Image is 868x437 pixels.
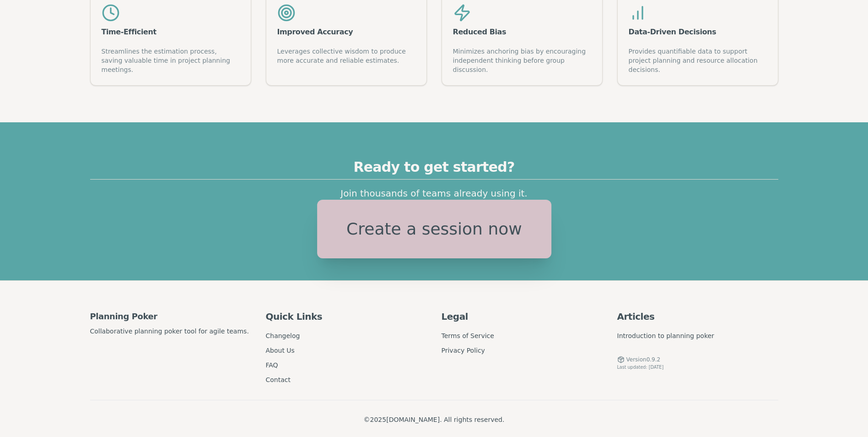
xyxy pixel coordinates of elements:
[617,310,778,323] h4: Articles
[629,47,767,74] div: Provides quantifiable data to support project planning and resource allocation decisions.
[266,310,427,323] h4: Quick Links
[266,376,291,383] a: Contact
[102,28,240,36] div: Time-Efficient
[90,415,778,424] p: © 2025 [DOMAIN_NAME]. All rights reserved.
[90,327,251,336] p: Collaborative planning poker tool for agile teams.
[442,310,603,323] h4: Legal
[629,28,767,36] div: Data-Driven Decisions
[317,200,551,258] button: Create a session now
[453,28,591,36] div: Reduced Bias
[90,187,778,200] p: Join thousands of teams already using it.
[617,332,714,339] a: Introduction to planning poker
[277,28,415,36] div: Improved Accuracy
[626,356,661,363] span: Version 0.9.2
[266,361,278,369] a: FAQ
[277,47,415,65] div: Leverages collective wisdom to produce more accurate and reliable estimates.
[617,356,661,363] button: Version0.9.2
[442,347,485,354] a: Privacy Policy
[90,159,778,180] h2: Ready to get started?
[102,47,240,74] div: Streamlines the estimation process, saving valuable time in project planning meetings.
[266,332,300,339] a: Changelog
[442,332,494,339] a: Terms of Service
[90,310,251,323] h3: Planning Poker
[617,365,664,370] span: Last updated: [DATE]
[266,347,295,354] a: About Us
[453,47,591,74] div: Minimizes anchoring bias by encouraging independent thinking before group discussion.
